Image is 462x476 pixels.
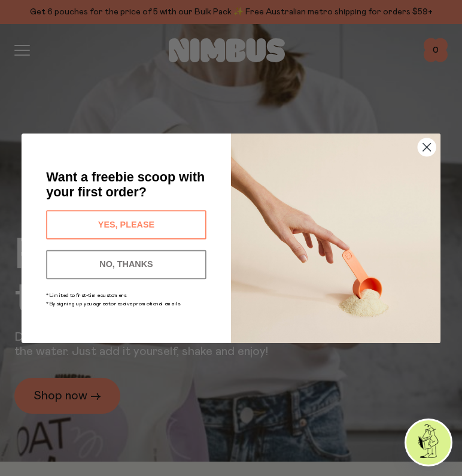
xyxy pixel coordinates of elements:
button: Close dialog [417,138,436,156]
span: *By signing up you agree to receive promotional emails [46,301,180,307]
button: NO, THANKS [46,250,206,278]
img: agent [406,420,451,465]
span: *Limited to first-time customers [46,292,127,298]
img: c0d45117-8e62-4a02-9742-374a5db49d45.jpeg [231,133,440,342]
button: YES, PLEASE [46,210,206,239]
span: Want a freebie scoop with your first order? [46,169,205,199]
